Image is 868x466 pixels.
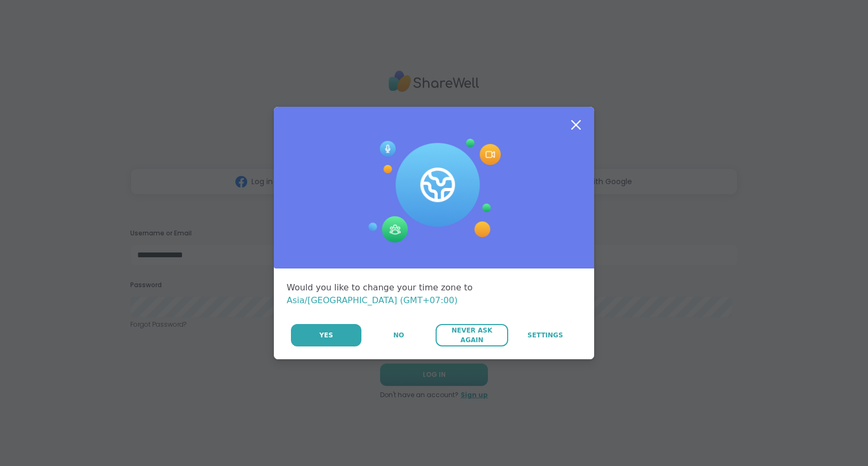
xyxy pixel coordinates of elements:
[436,324,508,346] button: Never Ask Again
[393,330,404,340] span: No
[367,139,501,243] img: Session Experience
[287,281,581,307] div: Would you like to change your time zone to
[362,324,435,346] button: No
[509,324,581,346] a: Settings
[441,326,502,345] span: Never Ask Again
[319,330,333,340] span: Yes
[527,330,563,340] span: Settings
[287,295,457,305] span: Asia/[GEOGRAPHIC_DATA] (GMT+07:00)
[291,324,361,346] button: Yes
